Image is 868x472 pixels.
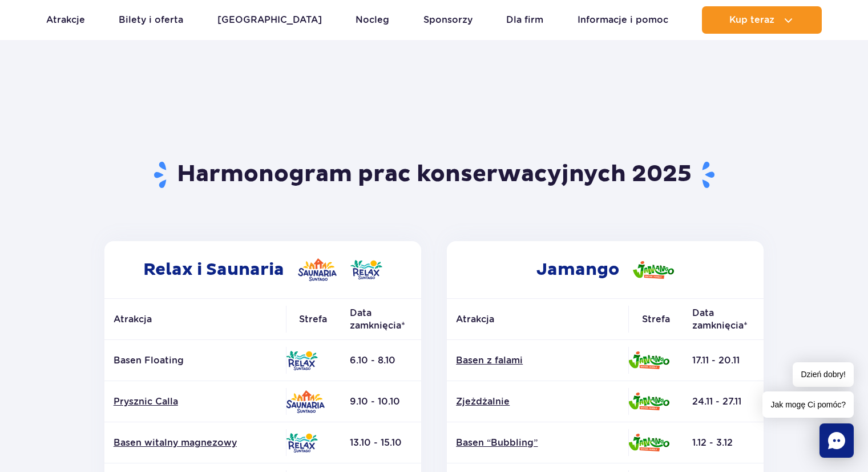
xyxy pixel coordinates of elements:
img: Saunaria [286,390,325,413]
span: Dzień dobry! [793,362,854,387]
a: [GEOGRAPHIC_DATA] [217,6,322,34]
a: Informacje i pomoc [578,6,668,34]
th: Strefa [628,299,683,340]
div: Chat [819,423,854,458]
span: Kup teraz [729,15,774,25]
h2: Jamango [447,241,764,298]
img: Jamango [633,261,674,279]
td: 9.10 - 10.10 [341,381,421,422]
th: Data zamknięcia* [683,299,764,340]
span: Jak mogę Ci pomóc? [762,391,854,418]
a: Bilety i oferta [119,6,183,34]
a: Basen z falami [456,354,619,367]
a: Nocleg [356,6,389,34]
img: Jamango [628,393,669,410]
img: Relax [350,260,382,279]
h2: Relax i Saunaria [104,241,421,298]
td: 13.10 - 15.10 [341,422,421,463]
td: 1.12 - 3.12 [683,422,764,463]
a: Atrakcje [46,6,85,34]
a: Basen “Bubbling” [456,437,619,449]
img: Relax [286,433,318,453]
td: 24.11 - 27.11 [683,381,764,422]
a: Basen witalny magnezowy [114,437,277,449]
th: Strefa [286,299,341,340]
a: Sponsorzy [423,6,473,34]
a: Dla firm [506,6,543,34]
th: Data zamknięcia* [341,299,421,340]
img: Jamango [628,434,669,451]
img: Saunaria [298,258,337,281]
a: Zjeżdżalnie [456,395,619,408]
th: Atrakcja [447,299,628,340]
td: 17.11 - 20.11 [683,340,764,381]
img: Relax [286,351,318,370]
th: Atrakcja [104,299,286,340]
button: Kup teraz [702,6,822,34]
p: Basen Floating [114,354,277,367]
a: Prysznic Calla [114,395,277,408]
img: Jamango [628,351,669,369]
td: 6.10 - 8.10 [341,340,421,381]
h1: Harmonogram prac konserwacyjnych 2025 [100,160,768,190]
